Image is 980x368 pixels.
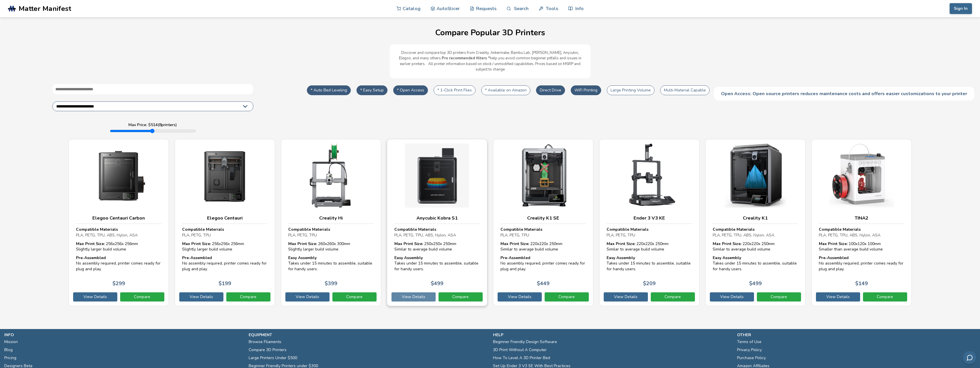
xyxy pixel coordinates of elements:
button: Large Printing Volume [607,85,654,95]
a: Creality K1 SECompatible MaterialsPLA, PETG, TPUMax Print Size: 220x220x 250mmSimilar to average ... [493,139,593,306]
strong: Easy Assembly [713,255,741,261]
a: Browse Filaments [249,338,281,346]
a: 3D Print Without A Computer [493,346,547,354]
button: * Open Access [393,85,428,95]
a: Compare [226,292,270,302]
div: Takes under 15 minutes to assemble, suitable for handy users. [394,255,480,272]
strong: Compatible Materials [182,227,224,232]
strong: Max Print Size: [394,241,423,246]
p: $ 449 [537,281,550,287]
strong: Easy Assembly [288,255,317,261]
a: TINA2Compatible MaterialsPLA, PETG, TPU, ABS, Nylon, ASAMax Print Size: 100x120x 100mmSmaller tha... [811,139,912,306]
strong: Pre-Assembled [182,255,212,261]
a: Pricing [4,354,16,362]
p: info [4,332,243,338]
h1: Compare Popular 3D Printers [6,28,974,37]
div: No assembly required, printer comes ready for plug and play. [182,255,268,272]
span: Matter Manifest [19,5,71,13]
span: PLA, PETG, TPU [607,232,635,238]
span: PLA, PETG, TPU, ABS, Nylon, ASA [713,232,774,238]
a: Compare 3D Printers [249,346,287,354]
div: 220 x 220 x 250 mm Similar to average build volume [500,241,586,252]
a: View Details [604,292,648,302]
strong: Max Print Size: [500,241,529,246]
div: 220 x 220 x 250 mm Similar to average build volume [607,241,692,252]
strong: Max Print Size: [607,241,635,246]
div: Takes under 15 minutes to assemble, suitable for handy users. [288,255,374,272]
span: PLA, PETG, TPU, ABS, Nylon, ASA [819,232,880,238]
button: Multi-Material Capable [660,85,710,95]
span: PLA, PETG, TPU [500,232,529,238]
span: PLA, PETG, TPU, ABS, Nylon, ASA [76,232,138,238]
strong: Compatible Materials [394,227,436,232]
a: Mission [4,338,18,346]
button: Send feedback via email [963,351,976,364]
div: Takes under 15 minutes to assemble, suitable for handy users. [607,255,692,272]
strong: Compatible Materials [288,227,330,232]
p: $ 299 [112,281,125,287]
h3: Elegoo Centauri Carbon [76,215,161,221]
div: 250 x 250 x 250 mm Similar to average build volume [394,241,480,252]
a: Blog [4,346,13,354]
a: View Details [285,292,330,302]
button: * Easy Setup [356,85,387,95]
p: Discover and compare top 3D printers from Creality, Ankermake, Bambu Lab, [PERSON_NAME], Anycubic... [395,50,585,73]
div: Open Access: Open source printers reduces maintenance costs and offers easier customizations to y... [714,87,974,101]
a: View Details [391,292,436,302]
strong: Pre-Assembled [819,255,849,261]
strong: Max Print Size: [713,241,741,246]
a: Compare [439,292,483,302]
a: View Details [73,292,117,302]
a: Compare [651,292,695,302]
strong: Max Print Size: [76,241,105,246]
a: Elegoo CentauriCompatible MaterialsPLA, PETG, TPUMax Print Size: 256x256x 256mmSlightly larger bu... [175,139,275,306]
a: View Details [179,292,223,302]
div: No assembly required, printer comes ready for plug and play. [76,255,161,272]
span: PLA, PETG, TPU, ABS, Nylon, ASA [394,232,456,238]
a: View Details [498,292,542,302]
a: Compare [863,292,907,302]
strong: Compatible Materials [607,227,648,232]
a: How To Level A 3D Printer Bed [493,354,550,362]
p: help [493,332,732,338]
p: $ 499 [749,281,762,287]
a: Privacy Policy [737,346,762,354]
strong: Compatible Materials [819,227,861,232]
strong: Max Print Size: [819,241,847,246]
div: 256 x 256 x 256 mm Slightly larger build volume [182,241,268,252]
div: No assembly required, printer comes ready for plug and play. [500,255,586,272]
h3: Elegoo Centauri [182,215,268,221]
a: Terms of Use [737,338,761,346]
strong: Max Print Size: [288,241,317,246]
p: other [737,332,976,338]
a: View Details [710,292,754,302]
p: $ 149 [855,281,868,287]
strong: Compatible Materials [500,227,542,232]
a: Creality K1Compatible MaterialsPLA, PETG, TPU, ABS, Nylon, ASAMax Print Size: 220x220x 250mmSimil... [705,139,806,306]
div: Takes under 15 minutes to assemble, suitable for handy users. [713,255,798,272]
h3: TINA2 [819,215,904,221]
button: Sign In [950,3,972,14]
button: Direct Drive [536,85,565,95]
strong: Compatible Materials [76,227,118,232]
a: Large Printers Under $500 [249,354,297,362]
a: Compare [757,292,801,302]
span: PLA, PETG, TPU [182,232,211,238]
strong: Max Print Size: [182,241,211,246]
p: $ 209 [643,281,656,287]
a: Anycubic Kobra S1Compatible MaterialsPLA, PETG, TPU, ABS, Nylon, ASAMax Print Size: 250x250x 250m... [387,139,487,306]
h3: Creality K1 [713,215,798,221]
a: Compare [332,292,377,302]
button: * Auto Bed Leveling [307,85,351,95]
p: $ 199 [219,281,231,287]
span: PLA, PETG, TPU [288,232,317,238]
div: 256 x 256 x 256 mm Slightly larger build volume [76,241,161,252]
a: View Details [816,292,860,302]
button: * Available on Amazon [481,85,530,95]
p: $ 399 [325,281,337,287]
button: * 1-Click Print Files [434,85,476,95]
strong: Pre-Assembled [76,255,106,261]
h3: Ender 3 V3 KE [607,215,692,221]
h3: Creality K1 SE [500,215,586,221]
div: 100 x 120 x 100 mm Smaller than average build volume [819,241,904,252]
